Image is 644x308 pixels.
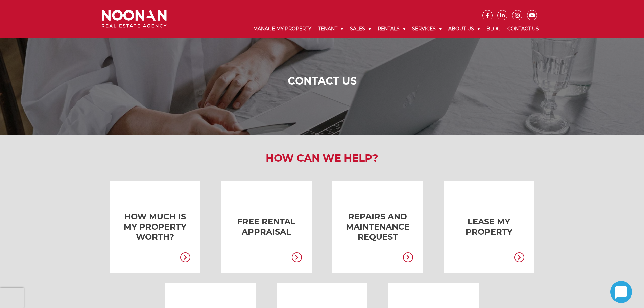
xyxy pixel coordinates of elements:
[374,20,409,38] a: Rentals
[504,20,542,38] a: Contact Us
[315,20,347,38] a: Tenant
[103,75,541,87] h1: Contact Us
[347,20,374,38] a: Sales
[102,10,167,28] img: Noonan Real Estate Agency
[250,20,315,38] a: Manage My Property
[409,20,445,38] a: Services
[445,20,483,38] a: About Us
[483,20,504,38] a: Blog
[97,152,547,164] h2: How Can We Help?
